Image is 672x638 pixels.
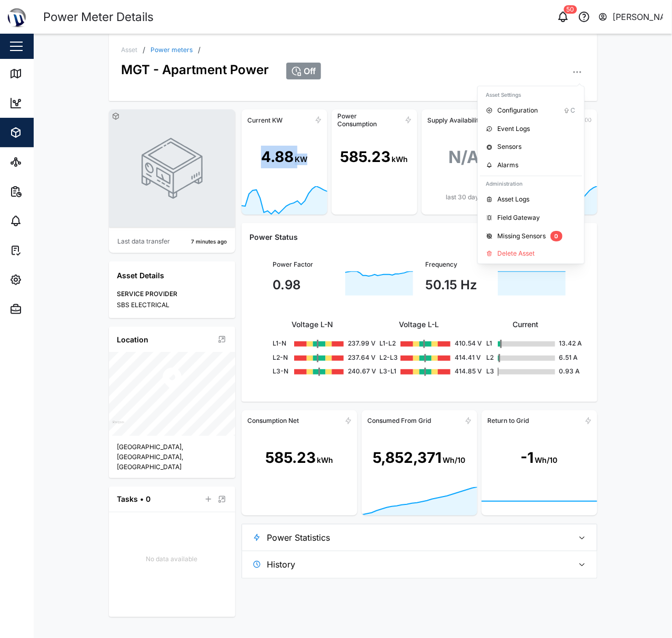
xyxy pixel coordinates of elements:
[122,47,138,53] div: Asset
[521,447,534,469] div: -1
[117,442,227,472] div: [GEOGRAPHIC_DATA], [GEOGRAPHIC_DATA], [GEOGRAPHIC_DATA]
[392,154,408,165] div: kWh
[43,8,154,26] div: Power Meter Details
[27,303,58,315] div: Admin
[455,353,459,363] div: 414.41 V
[449,144,480,170] div: N/A
[373,447,442,469] div: 5,852,371
[242,551,597,578] button: History
[151,47,193,53] a: Power meters
[192,238,227,246] div: 7 minutes ago
[5,5,28,28] img: Main Logo
[261,146,294,168] div: 4.88
[273,353,290,363] div: L2-N
[613,11,664,24] div: [PERSON_NAME]
[27,186,63,197] div: Reports
[27,274,65,286] div: Settings
[559,339,566,349] div: 13.42 A
[598,9,664,24] button: [PERSON_NAME]
[248,116,283,124] div: Current KW
[498,250,576,257] div: Delete Asset
[422,193,507,202] div: last 30 days
[559,353,566,363] div: 6.51 A
[426,260,566,270] div: Frequency
[379,339,396,349] div: L1-L2
[443,454,466,466] div: Wh/10
[248,417,299,424] div: Consumption Net
[109,352,235,436] canvas: Map
[340,146,391,168] div: 585.23
[27,68,51,79] div: Map
[368,417,432,424] div: Consumed From Grid
[498,160,576,170] div: Alarms
[379,367,396,377] div: L3-L1
[535,454,558,466] div: Wh/10
[317,454,333,466] div: kWh
[486,353,494,363] div: L2
[480,88,582,102] div: Asset Settings
[27,245,56,256] div: Tasks
[273,339,290,349] div: L1-N
[117,270,227,281] div: Asset Details
[455,339,459,349] div: 410.54 V
[198,46,201,54] div: /
[242,524,597,551] button: Power Statistics
[426,275,494,295] div: 50.15 Hz
[498,142,576,152] div: Sensors
[498,106,564,116] div: Configuration
[498,213,576,223] div: Field Gateway
[295,154,307,165] div: KW
[564,5,577,14] div: 50
[267,524,565,551] span: Power Statistics
[498,195,576,205] div: Asset Logs
[273,275,341,295] div: 0.98
[267,551,565,578] span: History
[379,353,396,363] div: L2-L3
[273,260,413,270] div: Power Factor
[117,334,149,346] div: Location
[117,289,227,299] div: SERVICE PROVIDER
[488,417,529,424] div: Return to Grid
[143,46,146,54] div: /
[455,367,459,377] div: 414.85 V
[486,339,494,349] div: L1
[348,339,352,349] div: 237.99 V
[159,366,185,394] div: Map marker
[348,367,352,377] div: 240.67 V
[27,156,53,168] div: Sites
[273,367,290,377] div: L3-N
[117,493,151,505] div: Tasks • 0
[250,231,589,243] div: Power Status
[486,367,494,377] div: L3
[138,135,206,202] img: POWER_METER photo
[122,54,269,79] div: MGT - Apartment Power
[112,421,124,433] a: Mapbox logo
[109,554,235,564] div: No data available
[480,177,582,191] div: Administration
[118,237,170,247] div: Last data transfer
[428,116,483,124] div: Supply Availability
[555,231,558,241] span: 0
[27,215,60,227] div: Alarms
[486,319,566,330] div: Current
[559,367,566,377] div: 0.93 A
[273,319,353,330] div: Voltage L-N
[379,319,459,330] div: Voltage L-L
[27,97,75,109] div: Dashboard
[498,124,576,134] div: Event Logs
[304,66,316,76] span: Off
[27,127,60,138] div: Assets
[498,231,546,241] div: Missing Sensors
[265,447,316,469] div: 585.23
[571,106,576,116] div: C
[117,300,227,310] div: SBS ELECTRICAL
[348,353,352,363] div: 237.64 V
[338,112,393,128] div: Power Consumption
